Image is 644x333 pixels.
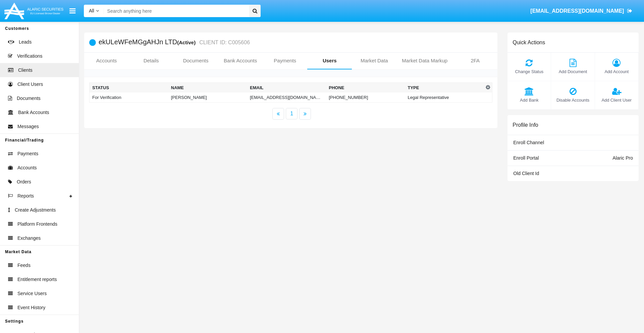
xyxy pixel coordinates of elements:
span: Verifications [17,53,42,60]
span: Old Client Id [513,171,539,176]
td: For Verification [90,93,168,103]
a: Users [307,53,352,69]
th: Email [247,83,326,93]
span: Clients [18,67,33,74]
th: Name [168,83,247,93]
span: Orders [17,178,31,185]
td: [PHONE_NUMBER] [326,93,405,103]
input: Search [104,5,247,17]
td: [PERSON_NAME] [168,93,247,103]
span: Event History [17,304,45,311]
span: Add Document [554,68,591,75]
span: Add Client User [598,97,635,103]
th: Status [90,83,168,93]
span: Reports [17,192,34,200]
a: Documents [173,53,218,69]
h5: ekULeWFeMGgAHJn LTD [99,39,250,46]
a: Details [129,53,173,69]
a: Market Data Markup [396,53,453,69]
th: Phone [326,83,405,93]
a: Bank Accounts [218,53,263,69]
a: All [84,7,104,14]
span: Entitlement reports [17,276,57,283]
span: Leads [19,39,32,46]
td: Legal Representative [405,93,484,103]
span: [EMAIL_ADDRESS][DOMAIN_NAME] [530,8,624,14]
span: Exchanges [17,235,41,242]
span: Bank Accounts [18,109,49,116]
div: (Active) [177,39,198,46]
span: Change Status [511,68,547,75]
a: Market Data [352,53,396,69]
h6: Quick Actions [513,39,545,46]
span: Disable Accounts [554,97,591,103]
span: Payments [17,150,38,157]
a: [EMAIL_ADDRESS][DOMAIN_NAME] [527,2,636,20]
img: Logo image [3,1,64,21]
span: Create Adjustments [15,207,56,214]
nav: paginator [84,108,497,120]
td: [EMAIL_ADDRESS][DOMAIN_NAME] [247,93,326,103]
a: Accounts [84,53,129,69]
a: 2FA [453,53,497,69]
span: All [89,8,94,13]
h6: Profile Info [513,122,538,128]
span: Service Users [17,290,47,297]
span: Messages [17,123,39,130]
th: Type [405,83,484,93]
span: Feeds [17,262,31,269]
span: Add Bank [511,97,547,103]
span: Platform Frontends [17,221,57,228]
span: Alaric Pro [612,155,633,161]
small: CLIENT ID: C005606 [198,40,250,45]
span: Enroll Portal [513,155,539,161]
span: Enroll Channel [513,140,544,145]
a: Payments [263,53,307,69]
span: Add Account [598,68,635,75]
span: Accounts [17,164,37,171]
span: Client Users [17,81,43,88]
span: Documents [17,95,41,102]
